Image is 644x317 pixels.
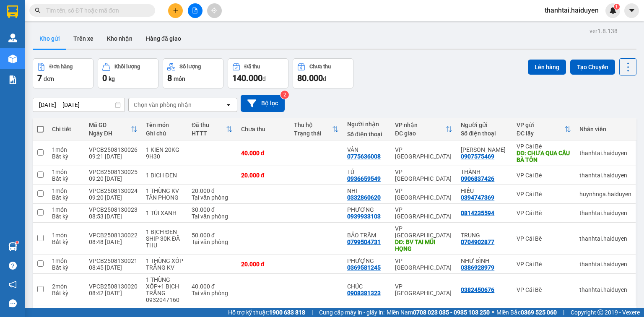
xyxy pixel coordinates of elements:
th: Toggle SortBy [391,118,457,140]
div: 40.000 đ [241,150,286,156]
div: 09:20 [DATE] [89,194,138,201]
div: Tại văn phòng [192,213,233,220]
div: Chưa thu [309,64,331,70]
span: copyright [597,309,603,315]
span: Miền Nam [387,308,490,317]
div: Chi tiết [52,126,80,133]
span: 8 [167,73,172,83]
span: đ [323,75,326,82]
div: 30.000 đ [192,206,233,213]
div: 0908381323 [347,290,381,296]
input: Tìm tên, số ĐT hoặc mã đơn [46,6,145,15]
input: Select a date range. [33,98,125,112]
span: Cung cấp máy in - giấy in: [319,308,384,317]
div: Tại văn phòng [192,194,233,201]
span: Miền Bắc [496,308,557,317]
div: 1 BỊCH ĐEN [146,229,183,235]
div: 08:45 [DATE] [89,264,138,271]
svg: open [225,101,232,108]
div: Người nhận [347,121,387,127]
div: Tại văn phòng [192,239,233,245]
button: Trên xe [67,29,100,49]
sup: 1 [614,4,620,10]
div: Đã thu [244,64,260,70]
div: VPCB2508130023 [89,206,138,213]
div: 09:21 [DATE] [89,153,138,160]
div: Bất kỳ [52,213,80,220]
span: notification [9,281,17,288]
span: plus [173,8,179,13]
div: Khối lượng [114,64,140,70]
div: TÚ [347,169,387,175]
div: ver 1.8.138 [589,26,618,36]
div: VP gửi [517,122,564,128]
div: VP Cái Bè [517,143,571,150]
div: huynhnga.haiduyen [579,191,631,197]
div: 0939933103 [347,213,381,220]
th: Toggle SortBy [512,118,575,140]
div: VP Cái Bè [517,235,571,242]
div: VPCB2508130020 [89,283,138,290]
div: VP [GEOGRAPHIC_DATA] [395,257,452,271]
div: 0932047160 [146,296,183,303]
div: VP [GEOGRAPHIC_DATA] [395,206,452,220]
div: Số điện thoại [347,131,387,138]
span: question-circle [9,262,17,270]
div: Đơn hàng [49,64,73,70]
div: 08:53 [DATE] [89,213,138,220]
strong: 0708 023 035 - 0935 103 250 [413,309,490,316]
div: 20.000 đ [241,172,286,179]
div: 1 BICH ĐEN [146,172,183,179]
span: 80.000 [297,73,323,83]
div: 0907575469 [461,153,494,160]
div: PHƯƠNG [347,206,387,213]
span: kg [109,75,115,82]
span: file-add [192,8,198,13]
div: 1 THÙNG XỐP+1 BỊCH TRẮNG [146,276,183,296]
button: Đơn hàng7đơn [33,58,93,88]
div: 08:48 [DATE] [89,239,138,245]
div: CẨM HỒNG [461,146,508,153]
div: ĐC giao [395,130,446,137]
div: VP [GEOGRAPHIC_DATA] [395,283,452,296]
span: | [563,308,564,317]
div: 50.000 đ [192,232,233,239]
div: NHƯ BÌNH [461,257,508,264]
th: Toggle SortBy [85,118,142,140]
button: Chưa thu80.000đ [293,58,353,88]
div: 09:20 [DATE] [89,175,138,182]
button: file-add [188,3,203,18]
th: Toggle SortBy [290,118,343,140]
button: Số lượng8món [163,58,223,88]
div: thanhtai.haiduyen [579,286,631,293]
th: Toggle SortBy [187,118,237,140]
div: VP Cái Bè [517,210,571,216]
span: | [312,308,313,317]
span: món [174,75,185,82]
div: BẢO TRÂM [347,232,387,239]
div: 0382450676 [461,286,494,293]
span: đ [262,75,266,82]
sup: 1 [16,241,18,244]
button: Kho nhận [100,29,139,49]
div: 08:42 [DATE] [89,290,138,296]
button: Lên hàng [528,60,566,75]
div: Chọn văn phòng nhận [134,101,192,109]
div: SHIP 30K ĐÃ THU [146,235,183,249]
div: VPCB2508130026 [89,146,138,153]
div: NHI [347,187,387,194]
div: 0906837426 [461,175,494,182]
span: 7 [37,73,42,83]
div: VÂN [347,146,387,153]
div: 40.000 đ [192,283,233,290]
div: 9H30 [146,153,183,160]
div: TRUNG [461,232,508,239]
span: ⚪️ [492,311,494,314]
img: warehouse-icon [8,34,17,42]
div: DĐ: CHƯA QUA CẦU BÀ TỒN [517,150,571,163]
img: logo-vxr [7,5,18,18]
div: 1 KIEN 20KG [146,146,183,153]
div: thanhtai.haiduyen [579,235,631,242]
div: VP Cái Bè [517,261,571,268]
div: 0369581245 [347,264,381,271]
